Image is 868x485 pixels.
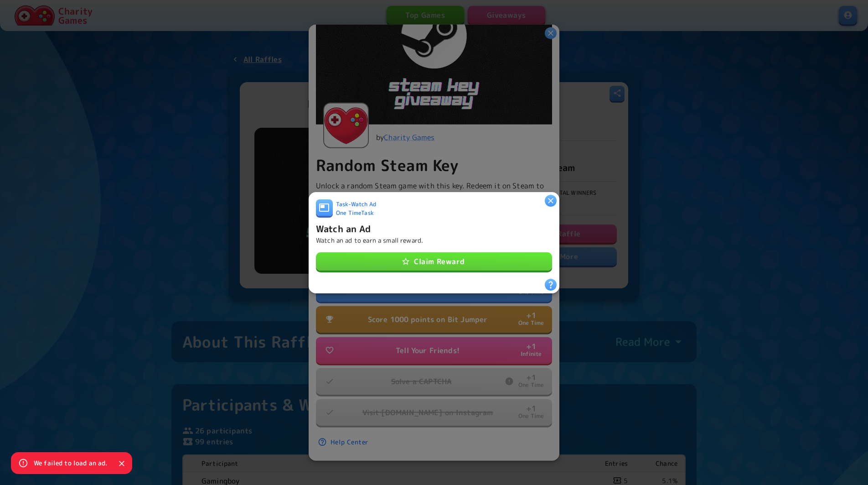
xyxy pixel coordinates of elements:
p: Watch an ad to earn a small reward. [316,235,423,245]
h6: Watch an Ad [316,221,371,235]
span: One Time Task [336,209,374,218]
button: Close [115,457,129,470]
div: We failed to load an ad. [34,455,108,471]
button: Claim Reward [316,252,552,271]
span: Task - Watch Ad [336,200,376,209]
